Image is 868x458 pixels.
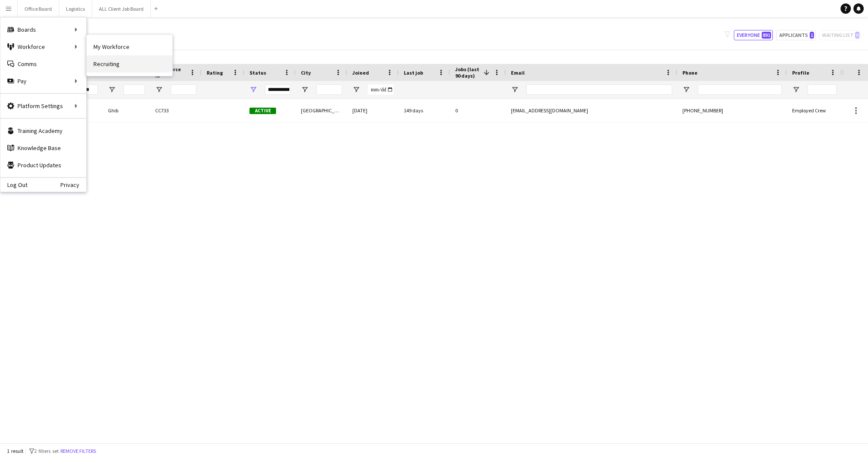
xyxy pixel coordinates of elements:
[34,448,59,454] span: 2 filters set
[734,30,773,40] button: Everyone891
[450,99,506,122] div: 0
[776,30,816,40] button: Applicants1
[123,84,145,95] input: Last Name Filter Input
[404,69,423,76] span: Last job
[0,38,86,55] div: Workforce
[249,69,266,76] span: Status
[347,99,399,122] div: [DATE]
[60,181,86,188] a: Privacy
[150,99,201,122] div: CC733
[677,99,787,122] div: [PHONE_NUMBER]
[762,32,771,39] span: 891
[87,38,172,55] a: My Workforce
[0,181,27,188] a: Log Out
[155,86,163,93] button: Open Filter Menu
[18,0,59,17] button: Office Board
[59,446,98,456] button: Remove filters
[0,21,86,38] div: Boards
[92,0,151,17] button: ALL Client Job Board
[0,55,86,72] a: Comms
[506,99,677,122] div: [EMAIL_ADDRESS][DOMAIN_NAME]
[526,84,672,95] input: Email Filter Input
[249,86,257,93] button: Open Filter Menu
[0,122,86,139] a: Training Academy
[316,84,342,95] input: City Filter Input
[698,84,782,95] input: Phone Filter Input
[103,99,150,122] div: Ghib
[108,86,116,93] button: Open Filter Menu
[682,86,690,93] button: Open Filter Menu
[296,99,347,122] div: [GEOGRAPHIC_DATA]
[249,108,276,114] span: Active
[682,69,697,76] span: Phone
[352,69,369,76] span: Joined
[810,32,814,39] span: 1
[787,99,842,122] div: Employed Crew
[399,99,450,122] div: 149 days
[301,86,309,93] button: Open Filter Menu
[0,157,86,174] a: Product Updates
[0,139,86,157] a: Knowledge Base
[352,86,360,93] button: Open Filter Menu
[59,0,92,17] button: Logistics
[301,69,311,76] span: City
[792,69,809,76] span: Profile
[76,84,98,95] input: First Name Filter Input
[808,84,837,95] input: Profile Filter Input
[0,97,86,114] div: Platform Settings
[368,84,393,95] input: Joined Filter Input
[207,69,223,76] span: Rating
[0,72,86,90] div: Pay
[511,86,519,93] button: Open Filter Menu
[511,69,525,76] span: Email
[792,86,800,93] button: Open Filter Menu
[87,55,172,72] a: Recruiting
[171,84,196,95] input: Workforce ID Filter Input
[455,66,480,79] span: Jobs (last 90 days)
